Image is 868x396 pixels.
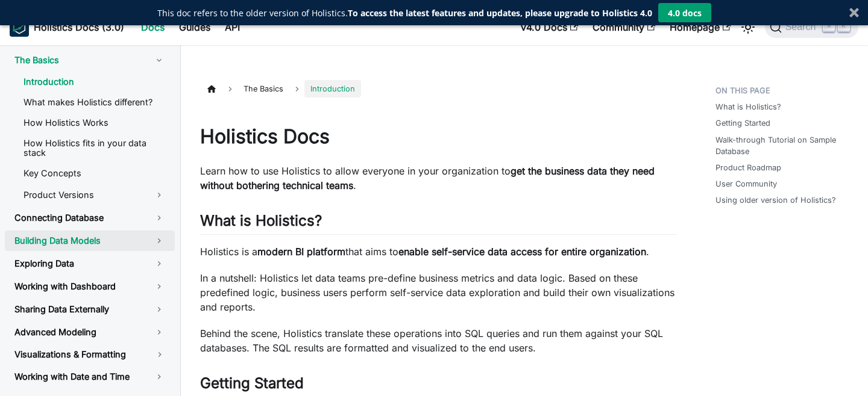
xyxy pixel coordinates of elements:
[10,17,124,37] a: HolisticsHolistics Docs (3.0)
[5,230,175,251] a: Building Data Models
[14,134,175,162] a: How Holistics fits in your data stack
[304,80,361,97] span: Introduction
[145,345,175,364] button: Toggle the collapsible sidebar category 'Visualizations & Formatting'
[218,17,247,37] a: API
[134,17,172,37] a: Docs
[398,246,646,258] strong: enable self-service data access for entire organization
[5,367,175,387] a: Working with Date and Time
[715,162,781,173] a: Product Roadmap
[237,80,289,97] span: The Basics
[838,21,850,32] kbd: K
[200,125,677,149] h1: Holistics Docs
[14,114,175,132] a: How Holistics Works
[10,17,29,37] img: Holistics
[782,22,823,32] span: Search
[715,117,770,129] a: Getting Started
[157,7,652,19] div: This doc refers to the older version of Holistics.To access the latest features and updates, plea...
[14,93,175,111] a: What makes Holistics different?
[715,134,854,157] a: Walk-through Tutorial on Sample Database
[715,178,777,190] a: User Community
[715,101,781,113] a: What is Holistics?
[5,50,175,70] a: The Basics
[200,244,677,259] p: Holistics is a that aims to .
[157,7,652,19] p: This doc refers to the older version of Holistics.
[348,7,652,19] strong: To access the latest features and updates, please upgrade to Holistics 4.0
[514,17,585,37] a: v4.0 Docs
[172,17,218,37] a: Guides
[14,164,175,182] a: Key Concepts
[257,246,345,258] strong: modern BI platform
[738,17,758,37] button: Switch between dark and light mode (currently light mode)
[715,194,836,206] a: Using older version of Holistics?
[585,17,662,37] a: Community
[5,253,175,274] a: Exploring Data
[200,80,223,97] a: Home page
[5,299,175,320] a: Sharing Data Externally
[823,21,835,32] kbd: ⌘
[5,276,175,297] a: Working with Dashboard
[658,3,711,22] button: 4.0 docs
[200,164,677,193] p: Learn how to use Holistics to allow everyone in your organization to .
[14,185,175,205] a: Product Versions
[662,17,738,37] a: Homepage
[34,20,124,34] b: Holistics Docs (3.0)
[200,80,677,97] nav: Breadcrumbs
[200,326,677,355] p: Behind the scene, Holistics translate these operations into SQL queries and run them against your...
[5,345,145,364] a: Visualizations & Formatting
[765,16,858,38] button: Search
[200,212,677,235] h2: What is Holistics?
[5,322,175,342] a: Advanced Modeling
[5,208,175,228] a: Connecting Database
[14,73,175,91] a: Introduction
[200,271,677,314] p: In a nutshell: Holistics let data teams pre-define business metrics and data logic. Based on thes...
